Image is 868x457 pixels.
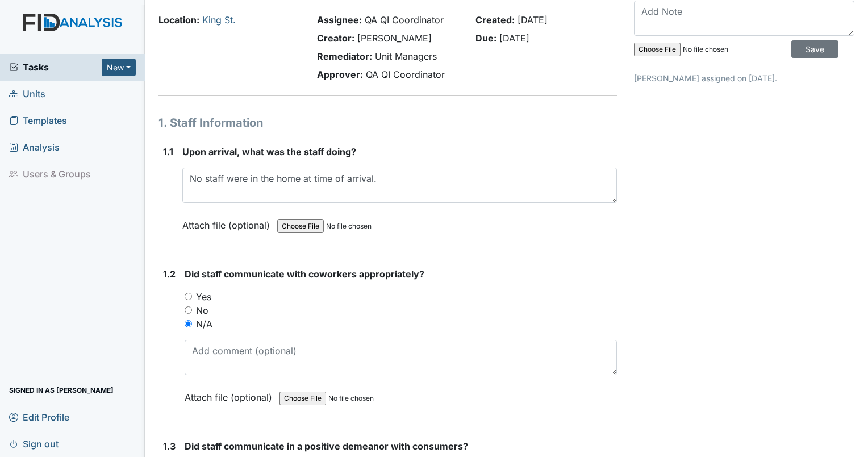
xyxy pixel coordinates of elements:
[163,267,176,281] label: 1.2
[182,212,274,232] label: Attach file (optional)
[317,69,363,80] strong: Approver:
[9,85,45,103] span: Units
[196,317,212,331] label: N/A
[182,146,356,157] span: Upon arrival, what was the staff doing?
[185,268,424,280] span: Did staff communicate with coworkers appropriately?
[185,320,192,327] input: N/A
[375,51,437,62] span: Unit Managers
[791,40,838,58] input: Save
[182,168,617,203] textarea: No staff were in the home at time of arrival.
[475,14,515,26] strong: Created:
[365,14,444,26] span: QA QI Coordinator
[202,14,236,26] a: King St.
[366,69,445,80] span: QA QI Coordinator
[185,384,277,404] label: Attach file (optional)
[499,32,529,44] span: [DATE]
[9,381,114,399] span: Signed in as [PERSON_NAME]
[158,114,617,131] h1: 1. Staff Information
[317,32,354,44] strong: Creator:
[185,306,192,314] input: No
[518,14,548,26] span: [DATE]
[9,139,60,156] span: Analysis
[185,293,192,300] input: Yes
[163,439,176,453] label: 1.3
[196,304,208,317] label: No
[185,441,468,452] span: Did staff communicate in a positive demeanor with consumers?
[357,32,432,44] span: [PERSON_NAME]
[317,14,362,26] strong: Assignee:
[9,112,67,130] span: Templates
[102,59,136,76] button: New
[9,435,59,452] span: Sign out
[9,408,69,426] span: Edit Profile
[158,14,199,26] strong: Location:
[9,60,102,74] a: Tasks
[163,145,173,159] label: 1.1
[475,32,496,44] strong: Due:
[634,72,854,84] p: [PERSON_NAME] assigned on [DATE].
[196,290,211,304] label: Yes
[317,51,372,62] strong: Remediator:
